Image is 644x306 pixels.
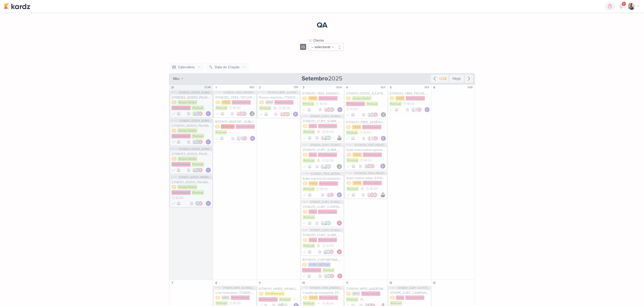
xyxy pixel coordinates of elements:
span: 9+ [623,2,625,6]
div: Grupo Godoi [178,100,197,105]
div: 2708053_GODOI_PAUSAR_ANUNCIO_VITAL [172,152,211,156]
div: FEITO [215,136,219,141]
div: Pontual [346,158,359,163]
img: Iara Santos [367,112,372,117]
div: Performance [319,181,338,186]
div: Responsável: Eduardo Quaresma [381,136,386,141]
span: CT1647 [345,144,353,146]
img: Eduardo Quaresma [206,168,211,173]
div: Done [303,135,307,140]
img: Caroline Traven De Andrade [370,136,375,141]
div: 6709021_YEES_ESSÊNCIA CAMPOLIM_SUBIR_VIDEO_CAMPANHAS [346,120,386,124]
div: Subir criativo vídeo_6709024_YEES_PARQUE_BUENA_VISTA_NOVA_CAMPANHA_TEASER_META [346,176,386,180]
div: Performance [318,96,338,101]
div: YEES [221,100,231,105]
img: Caroline Traven De Andrade [239,136,244,141]
div: Performance [346,102,365,106]
div: Grupo Godoi [352,96,372,101]
img: Alessandra Gomes [282,112,287,117]
div: Q [259,100,264,104]
div: Colaboradores: Iara Santos, Aline Gimenez Graciano, Alessandra Gomes [192,111,204,116]
p: AG [196,141,199,143]
img: Nelito Junior [250,111,255,116]
div: Q [303,153,308,157]
div: Q [172,157,177,161]
div: Pontual [192,162,204,167]
div: Q [303,181,308,186]
div: Q [172,129,177,133]
span: +1 [331,136,334,140]
div: Colaboradores: Iara Santos, Aline Gimenez Graciano, Alessandra Gomes [192,168,204,173]
div: Arquivado [221,112,224,115]
span: 6709024_YEES_PARQUE_BUENA_VISTA_NOVA_CAMPANHA_TEASER_META [354,144,386,146]
span: AG810 [301,201,309,203]
span: 12:00 [326,159,334,162]
div: Colaboradores: Iara Santos, Aline Gimenez Graciano, Alessandra Gomes [367,112,379,117]
div: YEES [352,181,362,185]
div: Colaboradores: Iara Santos, Nelito Junior, Alessandra Gomes, Isabella Machado Guimarães [364,164,379,169]
div: FEITO [303,192,307,197]
img: Eduardo Quaresma [206,111,211,116]
div: Responsável: Levy Pessoa [380,192,385,197]
div: Aline Gimenez Graciano [326,221,331,226]
img: Caroline Traven De Andrade [414,107,419,112]
img: Alessandra Gomes [242,136,247,141]
div: Aline Gimenez Graciano [195,111,200,116]
img: Iara Santos [320,135,325,140]
div: Arquivado [177,140,180,143]
div: SEX [424,85,431,89]
div: Isabella Machado Guimarães [242,111,247,116]
div: QA [317,21,328,30]
span: 6708261_YEES_BUENA_VISTA_CLUB_SUBIR_VÍDEO_META_ADS [311,172,343,175]
p: IM [243,113,246,115]
div: 6709023_YEES_PEÇAS_PERFORMANCE_ANIMADO_ESSÊNCIA CAMPOLIM [389,91,430,96]
button: -- selecionar -- [308,43,344,51]
div: Performance [236,124,255,129]
div: Isabella Machado Guimarães [373,192,378,197]
div: Responsável: Eduardo Quaresma [293,112,298,117]
div: YEES [395,96,405,101]
img: Eduardo Quaresma [293,112,298,117]
img: Iara Santos [192,139,197,144]
div: 6 [432,85,437,90]
div: 3708251_CURY_CONFIGURAR_LINKEDIN_DIA"C"_SP [303,205,342,209]
div: QUA [336,85,343,89]
div: Arquivado [351,113,354,116]
img: Iara Santos [367,136,372,141]
div: 2708052_GODOI_PAUSAR_ANUNCIO_ALBERT SABIN [172,96,211,100]
div: Arquivado [220,137,223,140]
div: Colaboradores: Iara Santos, Alessandra Gomes, Isabella Machado Guimarães [324,107,336,112]
div: Responsável: Eduardo Quaresma [206,111,211,116]
div: Performance [406,96,425,101]
span: 18:00 [320,187,328,191]
div: Pontual [303,130,315,134]
img: Levy Pessoa [323,164,328,169]
div: Q [215,125,220,129]
div: 14709011_MAR INC_SUBLIME JARDINS_SUBIR PEÇAS META [215,120,255,124]
span: 2708053_GODOI_SUBIR_CONTEUDO_SOCIAL_EM_PERFORMANCE_VITAL [179,148,212,150]
button: Calendário [169,63,204,71]
div: Colaboradores: Iara Santos, Aline Gimenez Graciano, Alessandra Gomes [192,139,204,144]
div: Prioridade Alta [360,186,365,191]
div: MAR INC [221,124,235,129]
div: FEITO [172,139,176,144]
img: Iara Santos [320,164,325,169]
div: Pontual [192,190,204,195]
div: Performance [274,100,294,105]
div: Calendário [178,65,195,70]
img: Alessandra Gomes [198,111,203,116]
img: kardz.app [4,3,30,9]
div: 6708282_YEES_TATUAPÉ_AJUSTE_SEGMENTAÇÃO_META_ADS [215,96,255,100]
div: Aline Gimenez Graciano [326,164,331,169]
p: AG [196,113,199,115]
div: DOM [205,85,212,89]
span: 3708251_CURY_PLANEJAMENTO_DIA"C"_SP [310,201,343,203]
div: Arquivado [395,108,398,111]
img: Eduardo Quaresma [381,136,386,141]
div: Subir anúncio na campanha_6708261_YEES_BUENA_VISTA_CLUB_SUBIR_VÍDEO_META_ADS [303,177,342,181]
span: AG713 [170,176,178,179]
div: Colaboradores: Iara Santos, Alessandra Gomes, Isabella Machado Guimarães [367,192,379,197]
span: AG810 [301,144,309,146]
div: Cury [309,209,317,214]
div: FEITO [303,164,307,169]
